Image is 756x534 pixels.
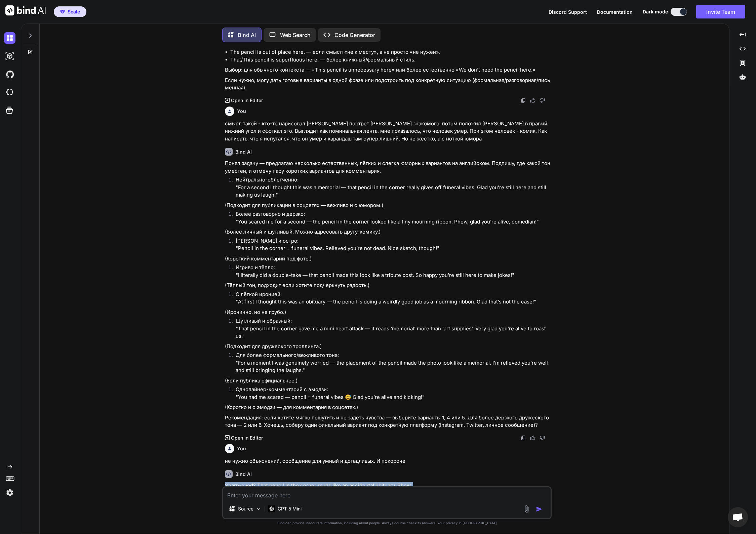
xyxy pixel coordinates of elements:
h6: Bind AI [235,471,252,478]
span: Documentation [597,9,633,15]
p: Code Generator [334,31,375,39]
img: Pick Models [255,506,261,512]
p: Выбор: для обычного контекста — «This pencil is unnecessary here» или более естественно «We don’t... [225,66,550,74]
h6: You [237,108,246,115]
span: Scale [68,8,80,15]
img: darkChat [4,32,15,44]
p: (Подходит для публикации в соцсетях — вежливо и с юмором.) [225,202,550,209]
img: like [530,98,535,103]
h6: You [237,445,246,452]
p: (Тёплый тон, подходит если хотите подчеркнуть радость.) [225,282,550,289]
img: Bind AI [5,5,46,15]
li: Игриво и тёпло: "I literally did a double-take — that pencil made this look like a tribute post. ... [230,264,550,279]
span: Dark mode [643,8,668,15]
img: like [530,435,535,441]
button: Discord Support [549,8,587,15]
p: (Более личный и шутливый. Можно адресовать другу-комику.) [225,228,550,236]
p: Source [238,505,253,512]
button: premiumScale [54,6,86,17]
p: (Коротко и с эмодзи — для комментария в соцсетях.) [225,404,550,411]
span: Discord Support [549,9,587,15]
p: (Короткий комментарий под фото.) [225,255,550,263]
p: Open in Editor [231,97,263,104]
img: darkAi-studio [4,50,15,62]
h6: Bind AI [235,149,252,155]
img: premium [60,10,65,14]
li: Более разговорно и дерзко: "You scared me for a second — the pencil in the corner looked like a t... [230,210,550,225]
li: That/This pencil is superfluous here. — более книжный/формальный стиль. [230,56,550,64]
p: GPT 5 Mini [278,505,302,512]
img: icon [536,506,543,512]
img: copy [521,435,526,441]
li: С лёгкой иронией: "At first I thought this was an obituary — the pencil is doing a weirdly good j... [230,291,550,306]
p: Bind AI [238,31,256,39]
li: [PERSON_NAME] и остро: "Pencil in the corner = funeral vibes. Relieved you’re not dead. Nice sket... [230,237,550,252]
li: Для более формального/вежливого тона: "For a moment I was genuinely worried — the placement of th... [230,352,550,374]
li: Нейтрально-облегчённо: "For a second I thought this was a memorial — that pencil in the corner re... [230,176,550,199]
div: Open chat [728,507,748,527]
p: Web Search [280,31,311,39]
p: Sharp-eyed? That pencil in the corner reads like an accidental obituary. Phew. [225,482,550,490]
p: не нужно объяснений, сообщение для умный и догадливых. И покороче [225,457,550,465]
p: (Иронично, но не грубо.) [225,309,550,316]
p: Bind can provide inaccurate information, including about people. Always double-check its answers.... [222,521,552,526]
img: dislike [540,435,545,441]
li: The pencil is out of place here. — если смысл «не к месту», а не просто «не нужен». [230,48,550,56]
img: cloudideIcon [4,87,15,98]
p: Понял задачу — предлагаю несколько естественных, лёгких и слегка юморных вариантов на английском.... [225,160,550,175]
p: (Подходит для дружеского троллинга.) [225,343,550,351]
button: Documentation [597,8,633,15]
img: settings [4,487,15,498]
img: dislike [540,98,545,103]
img: attachment [523,505,530,513]
p: смысл такой - кто-то нарисовал [PERSON_NAME] портрет [PERSON_NAME] знакомого, потом положил [PERS... [225,120,550,143]
p: Open in Editor [231,435,263,441]
li: Однолайнер-комментарий с эмодзи: "You had me scared — pencil = funeral vibes 😅 Glad you’re alive ... [230,386,550,401]
p: Если нужно, могу дать готовые варианты в одной фразе или подстроить под конкретную ситуацию (форм... [225,77,550,92]
button: Invite Team [696,5,745,18]
p: (Если публика официальнее.) [225,377,550,385]
img: githubDark [4,69,15,80]
p: Рекомендация: если хотите мягко пошутить и не задеть чувства — выберите варианты 1, 4 или 5. Для ... [225,414,550,429]
img: copy [521,98,526,103]
img: GPT 5 Mini [268,505,275,512]
li: Шутливый и образный: "That pencil in the corner gave me a mini heart attack — it reads ‘memorial’... [230,317,550,340]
